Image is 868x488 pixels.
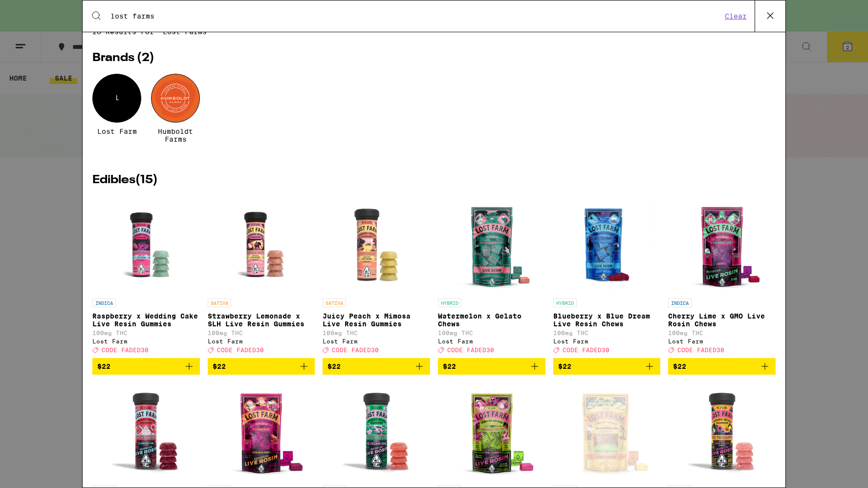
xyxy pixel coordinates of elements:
p: 100mg THC [668,330,776,336]
a: Open page for Juicy Peach x Mimosa Live Resin Gummies from Lost Farm [323,196,430,358]
span: CODE FADED30 [102,347,149,353]
button: Add to bag [668,358,776,375]
p: SATIVA [323,298,346,307]
p: Raspberry x Wedding Cake Live Resin Gummies [92,312,200,328]
img: Lost Farm - Cherry Lime x GMO Live Rosin Chews [673,196,771,294]
span: Lost Farm [97,127,137,135]
span: CODE FADED30 [563,347,609,353]
img: Lost Farm - Blueberry x Blue Dream Live Resin Chews [558,196,655,294]
p: 100mg THC [92,330,200,336]
button: Add to bag [438,358,545,375]
h2: Edibles ( 15 ) [92,174,776,186]
h2: Brands ( 2 ) [92,52,776,64]
div: Lost Farm [208,338,315,344]
span: $22 [213,362,226,370]
span: $22 [97,362,110,370]
img: Lost Farm - Watermelon x Gelato Chews [443,196,541,294]
img: Lost Farm - Juicy Peach x Mimosa Live Resin Gummies [327,196,425,294]
p: 100mg THC [553,330,661,336]
button: Clear [722,12,750,21]
span: CODE FADED30 [447,347,494,353]
img: Lost Farm - Raspberry x Wedding Cake Live Resin Gummies [97,196,195,294]
span: $22 [443,362,456,370]
img: Lost Farm - Strawberry Lemonade x SLH Live Resin Gummies [212,196,310,294]
a: Open page for Blueberry x Blue Dream Live Resin Chews from Lost Farm [553,196,661,358]
a: Open page for Strawberry Lemonade x SLH Live Resin Gummies from Lost Farm [208,196,315,358]
input: Search for products & categories [110,12,722,21]
div: L [92,74,141,123]
p: HYBRID [553,298,577,307]
span: $22 [673,362,686,370]
span: CODE FADED30 [677,347,724,353]
a: Open page for Raspberry x Wedding Cake Live Resin Gummies from Lost Farm [92,196,200,358]
img: Lost Farm - Dark Cherry Illuminati OG Live Rosin Gummies [94,382,197,480]
button: Add to bag [208,358,315,375]
p: 100mg THC [208,330,315,336]
img: Lost Farm - Pink Pineapple x Sour Dream Rosin Gummies - 100mg [671,382,774,480]
p: 100mg THC [323,330,430,336]
div: Lost Farm [668,338,776,344]
button: Add to bag [323,358,430,375]
div: Lost Farm [92,338,200,344]
img: Lost Farm - Pomberry x Kush Mints Punch Live Rosin Chews [212,382,310,480]
p: Strawberry Lemonade x SLH Live Resin Gummies [208,312,315,328]
p: INDICA [668,298,692,307]
p: Watermelon x Gelato Chews [438,312,545,328]
div: Lost Farm [438,338,545,344]
div: Lost Farm [553,338,661,344]
a: Open page for Cherry Lime x GMO Live Rosin Chews from Lost Farm [668,196,776,358]
span: CODE FADED30 [332,347,379,353]
a: Open page for Watermelon x Gelato Chews from Lost Farm [438,196,545,358]
span: $22 [327,362,341,370]
p: Blueberry x Blue Dream Live Resin Chews [553,312,661,328]
span: CODE FADED30 [217,347,264,353]
button: Add to bag [92,358,200,375]
img: Lost Farm - Watermelon x Ice Cream Cake Live Rosin Gummies [325,382,428,480]
p: HYBRID [438,298,461,307]
p: 100mg THC [438,330,545,336]
div: Lost Farm [323,338,430,344]
button: Add to bag [553,358,661,375]
p: Juicy Peach x Mimosa Live Resin Gummies [323,312,430,328]
span: Humboldt Farms [151,127,200,143]
p: SATIVA [208,298,231,307]
p: Cherry Lime x GMO Live Rosin Chews [668,312,776,328]
img: Lost Farm - Dragon Fruit x Trop. Cherry Live Rosin Chews [443,382,541,480]
span: $22 [558,362,571,370]
p: INDICA [92,298,116,307]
